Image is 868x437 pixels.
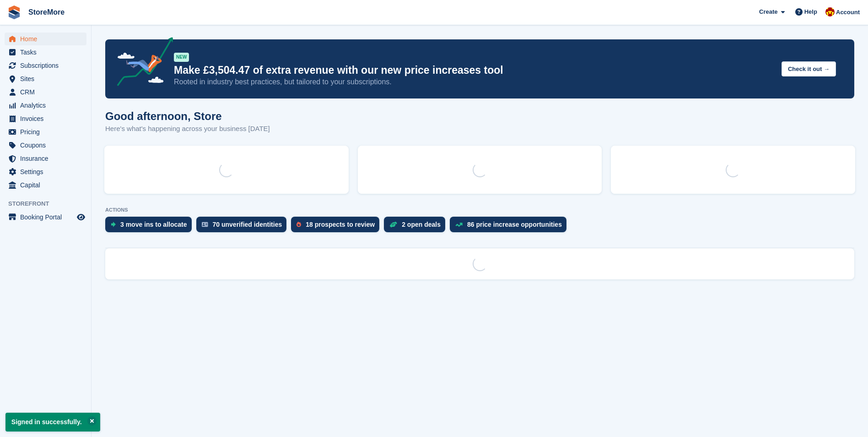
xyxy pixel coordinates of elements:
[389,221,397,228] img: deal-1b604bf984904fb50ccaf53a9ad4b4a5d6e5aea283cecdc64d6e3604feb123c2.svg
[174,64,774,77] p: Make £3,504.47 of extra revenue with our new price increases tool
[20,126,75,138] span: Pricing
[297,222,301,227] img: prospect-51fa495bee0391a8d652442698ab0144808aea92771e9ea1ae160a38d050c398.svg
[804,7,817,16] span: Help
[105,207,854,213] p: ACTIONS
[8,199,91,208] span: Storefront
[836,8,860,17] span: Account
[455,223,463,227] img: price_increase_opportunities-93ffe204e8149a01c8c9dc8f82e8f89637d9d84a8eef4429ea346261dce0b2c0.svg
[20,46,75,59] span: Tasks
[120,221,187,228] div: 3 move ins to allocate
[5,211,86,224] a: menu
[306,221,375,228] div: 18 prospects to review
[111,222,116,227] img: move_ins_to_allocate_icon-fdf77a2bb77ea45bf5b3d319d69a93e2d87916cf1d5bf7949dd705db3b84f3ca.svg
[20,112,75,125] span: Invoices
[174,53,189,62] div: NEW
[5,112,86,125] a: menu
[5,413,100,432] p: Signed in successfully.
[5,165,86,178] a: menu
[402,221,441,228] div: 2 open deals
[105,217,196,237] a: 3 move ins to allocate
[20,152,75,165] span: Insurance
[5,152,86,165] a: menu
[5,46,86,59] a: menu
[5,86,86,98] a: menu
[213,221,282,228] div: 70 unverified identities
[5,59,86,72] a: menu
[5,99,86,112] a: menu
[20,33,75,45] span: Home
[105,124,270,134] p: Here's what's happening across your business [DATE]
[384,217,450,237] a: 2 open deals
[25,5,68,20] a: StoreMore
[825,7,835,16] img: Store More Team
[782,61,836,76] button: Check it out →
[291,217,384,237] a: 18 prospects to review
[5,179,86,191] a: menu
[20,59,75,72] span: Subscriptions
[20,165,75,178] span: Settings
[5,139,86,152] a: menu
[202,222,208,227] img: verify_identity-adf6edd0f0f0b5bbfe63781bf79b02c33cf7c696d77639b501bdc392416b5a36.svg
[20,99,75,112] span: Analytics
[20,211,75,224] span: Booking Portal
[5,126,86,138] a: menu
[105,110,270,122] h1: Good afternoon, Store
[5,33,86,45] a: menu
[174,77,774,87] p: Rooted in industry best practices, but tailored to your subscriptions.
[7,5,21,19] img: stora-icon-8386f47178a22dfd0bd8f6a31ec36ba5ce8667c1dd55bd0f319d3a0aa187defe.svg
[5,72,86,85] a: menu
[467,221,562,228] div: 86 price increase opportunities
[75,212,86,223] a: Preview store
[759,7,777,16] span: Create
[450,217,571,237] a: 86 price increase opportunities
[20,179,75,191] span: Capital
[109,37,173,89] img: price-adjustments-announcement-icon-8257ccfd72463d97f412b2fc003d46551f7dbcb40ab6d574587a9cd5c0d94...
[196,217,291,237] a: 70 unverified identities
[20,139,75,152] span: Coupons
[20,72,75,85] span: Sites
[20,86,75,98] span: CRM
